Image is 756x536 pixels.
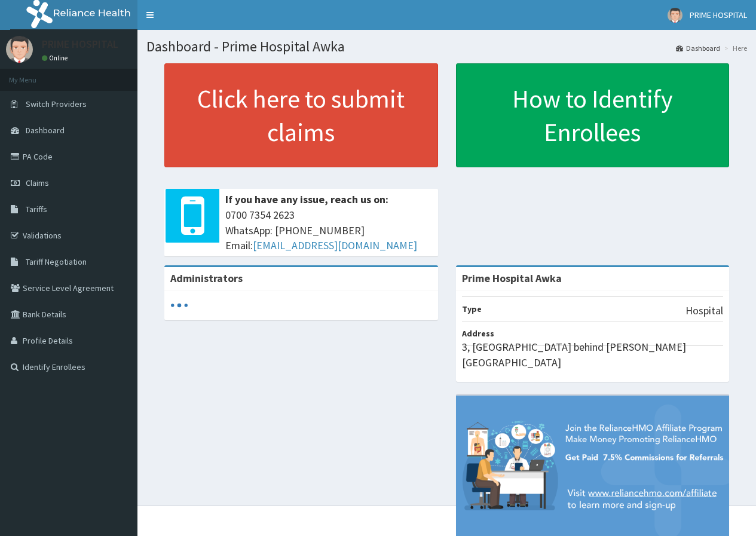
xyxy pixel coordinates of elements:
[26,125,65,136] span: Dashboard
[26,204,47,215] span: Tariffs
[26,177,49,188] span: Claims
[253,238,417,252] a: [EMAIL_ADDRESS][DOMAIN_NAME]
[6,36,33,63] img: User Image
[462,328,494,339] b: Address
[462,271,562,285] strong: Prime Hospital Awka
[146,39,747,54] h1: Dashboard - Prime Hospital Awka
[721,43,747,53] li: Here
[26,256,87,267] span: Tariff Negotiation
[225,192,388,206] b: If you have any issue, reach us on:
[225,207,432,253] span: 0700 7354 2623 WhatsApp: [PHONE_NUMBER] Email:
[676,43,720,53] a: Dashboard
[668,8,682,23] img: User Image
[462,304,482,314] b: Type
[42,54,71,62] a: Online
[456,63,730,167] a: How to Identify Enrollees
[42,39,118,50] p: PRIME HOSPITAL
[170,296,188,314] svg: audio-loading
[164,63,438,167] a: Click here to submit claims
[690,10,747,20] span: PRIME HOSPITAL
[170,271,243,285] b: Administrators
[26,99,87,109] span: Switch Providers
[462,339,724,370] p: 3, [GEOGRAPHIC_DATA] behind [PERSON_NAME][GEOGRAPHIC_DATA]
[685,303,723,318] p: Hospital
